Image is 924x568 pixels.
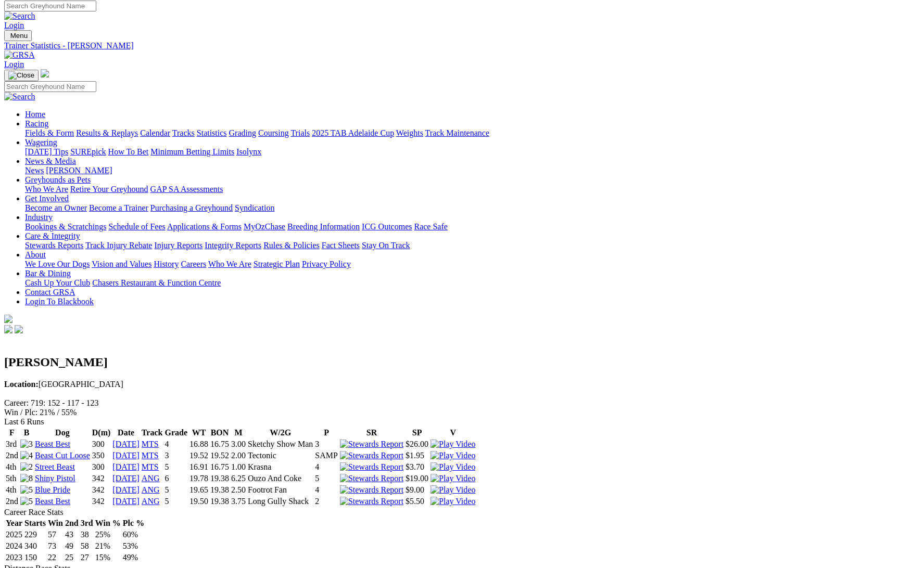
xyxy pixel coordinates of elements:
a: Tracks [172,128,195,137]
td: 4th [5,485,19,495]
td: 2024 [5,541,23,551]
a: Track Maintenance [425,128,489,137]
button: Toggle navigation [4,70,39,81]
img: Close [8,71,34,80]
td: 350 [92,450,111,461]
img: Search [4,11,35,21]
div: Greyhounds as Pets [25,185,920,194]
td: 22 [47,552,64,563]
td: Ouzo And Coke [247,473,313,484]
td: 2.00 [231,450,246,461]
a: Who We Are [208,260,251,268]
td: 19.52 [189,450,209,461]
a: Track Injury Rebate [85,241,152,250]
td: 3 [164,450,188,461]
a: [DATE] [112,440,140,448]
a: [DATE] [112,474,140,483]
a: News [25,166,44,175]
td: $26.00 [405,439,429,449]
text: 21% / 55% [40,408,77,417]
td: 38 [80,530,94,540]
a: [DATE] [112,462,140,471]
td: 16.75 [210,439,230,449]
td: 15% [95,552,121,563]
td: $3.70 [405,462,429,472]
td: Sketchy Show Man [247,439,313,449]
img: Stewards Report [340,474,403,483]
a: Schedule of Fees [108,222,165,231]
td: 1.00 [231,462,246,472]
td: 19.38 [210,485,230,495]
a: Login [4,60,24,69]
td: 300 [92,462,111,472]
td: 49% [122,552,145,563]
div: Care & Integrity [25,241,920,250]
td: 27 [80,552,94,563]
img: Play Video [431,485,475,495]
td: $1.95 [405,450,429,461]
a: Purchasing a Greyhound [150,203,233,212]
td: 21% [95,541,121,551]
td: 2.50 [231,485,246,495]
th: W/2G [247,428,313,438]
a: View replay [431,440,475,448]
a: [DATE] [112,485,140,494]
img: Stewards Report [340,462,403,472]
td: 342 [92,496,111,507]
a: About [25,250,46,259]
img: 4 [20,451,33,460]
a: Login [4,21,24,30]
a: View replay [431,451,475,460]
a: [PERSON_NAME] [46,166,112,175]
a: Fact Sheets [322,241,360,250]
td: 5 [164,462,188,472]
td: 16.88 [189,439,209,449]
a: ANG [142,497,160,506]
b: Location: [4,380,39,389]
td: $5.50 [405,496,429,507]
td: 19.50 [189,496,209,507]
a: Chasers Restaurant & Function Centre [92,278,221,287]
a: Become an Owner [25,203,87,212]
td: 19.78 [189,473,209,484]
img: 8 [20,474,33,483]
a: Industry [25,213,53,222]
td: 25 [65,552,79,563]
td: 340 [24,541,46,551]
td: 2nd [5,496,19,507]
td: 60% [122,530,145,540]
th: P [314,428,338,438]
a: [DATE] [112,497,140,506]
a: 2025 TAB Adelaide Cup [312,128,394,137]
a: Trainer Statistics - [PERSON_NAME] [4,41,920,50]
td: 6 [164,473,188,484]
div: Industry [25,222,920,231]
a: View replay [431,474,475,483]
td: 5 [164,496,188,507]
a: Rules & Policies [263,241,320,250]
td: 19.52 [210,450,230,461]
text: 719: 152 - 117 - 123 [31,398,99,407]
td: 342 [92,473,111,484]
th: V [430,428,476,438]
a: History [154,260,179,268]
td: 25% [95,530,121,540]
th: Track [141,428,163,438]
th: 3rd [80,518,94,528]
td: 57 [47,530,64,540]
a: Who We Are [25,185,68,193]
a: Beast Best [35,440,70,448]
th: BON [210,428,230,438]
th: Plc % [122,518,145,528]
img: Stewards Report [340,451,403,460]
th: Starts [24,518,46,528]
img: Play Video [431,451,475,460]
td: 342 [92,485,111,495]
a: Strategic Plan [254,260,300,268]
a: Trials [290,128,310,137]
td: $19.00 [405,473,429,484]
td: 5 [314,473,338,484]
img: Play Video [431,462,475,472]
img: Play Video [431,440,475,449]
th: Date [112,428,140,438]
